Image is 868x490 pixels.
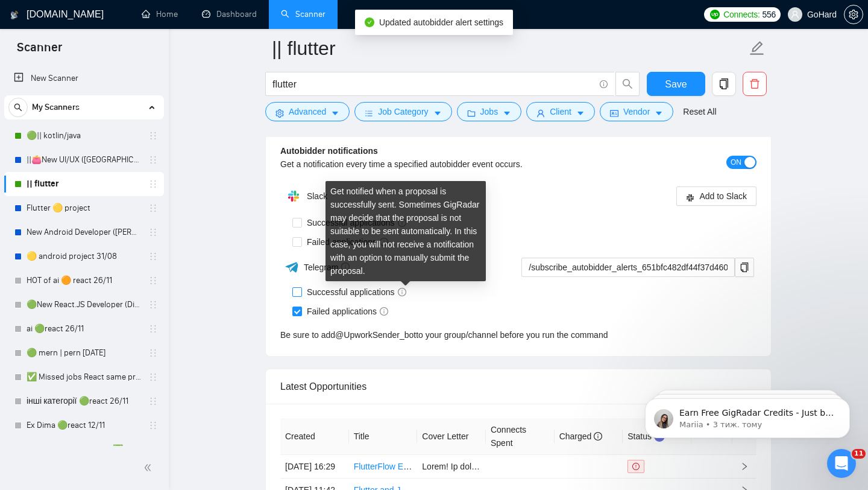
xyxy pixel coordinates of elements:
[699,189,747,203] span: Add to Slack
[27,317,141,341] a: ai 🟢react 26/11
[433,109,442,118] span: caret-down
[289,105,326,118] span: Advanced
[280,369,756,404] div: Latest Opportunities
[354,462,557,471] a: FlutterFlow Expert Needed for App Conversion Project
[302,285,411,299] span: Successful applications
[281,184,306,208] img: hpQkSZIkSZIkSZIkSZIkSZIkSZIkSZIkSZIkSZIkSZIkSZIkSZIkSZIkSZIkSZIkSZIkSZIkSZIkSZIkSZIkSZIkSZIkSZIkS...
[285,259,300,275] img: ww3wtPAAAAAElFTkSuQmCC
[600,80,608,88] span: info-circle
[623,418,691,455] th: Status
[32,95,80,119] span: My Scanners
[503,109,511,118] span: caret-down
[379,17,503,27] span: Updated autobidder alert settings
[480,105,498,118] span: Jobs
[272,33,747,63] input: Scanner name...
[378,105,428,118] span: Job Category
[302,235,393,249] span: Failed applications
[27,437,141,462] a: [PERSON_NAME] profile ✅ Missed jobs React not take to 2025 26/11
[8,98,28,117] button: search
[844,5,863,24] button: setting
[600,102,673,121] button: idcardVendorcaret-down
[749,40,765,56] span: edit
[616,78,639,89] span: search
[623,105,650,118] span: Vendor
[27,293,141,317] a: 🟢New React.JS Developer (Dima H)
[307,191,327,201] span: Slack
[335,328,416,342] a: @UpworkSender_bot
[27,124,141,148] a: 🟢|| kotlin/java
[526,102,595,121] button: userClientcaret-down
[148,396,158,406] span: holder
[743,78,766,89] span: delete
[536,109,545,118] span: user
[735,262,753,272] span: copy
[559,431,603,441] span: Charged
[550,105,571,118] span: Client
[280,418,349,455] th: Created
[272,77,594,92] input: Search Freelance Jobs...
[610,109,618,118] span: idcard
[148,276,158,285] span: holder
[148,445,158,454] span: holder
[280,328,756,342] div: Be sure to add to your group/channel before you run the command
[27,196,141,220] a: Flutter 🟡 project
[148,131,158,141] span: holder
[280,146,378,156] b: Autobidder notifications
[148,324,158,334] span: holder
[4,66,164,91] li: New Scanner
[712,78,735,89] span: copy
[202,9,257,19] a: dashboardDashboard
[7,39,72,64] span: Scanner
[576,109,585,118] span: caret-down
[27,413,141,437] a: Ex Dima 🟢react 12/11
[731,156,741,169] span: ON
[27,389,141,413] a: інші категорії 🟢react 26/11
[365,17,374,27] span: check-circle
[594,432,602,441] span: info-circle
[365,109,373,118] span: bars
[349,418,418,455] th: Title
[354,102,451,121] button: barsJob Categorycaret-down
[148,252,158,261] span: holder
[686,193,694,202] span: slack
[676,186,756,206] button: slackAdd to Slack
[486,418,555,455] th: Connects Spent
[275,109,284,118] span: setting
[683,105,716,118] a: Reset All
[280,157,638,171] div: Get a notification every time a specified autobidder event occurs.
[148,179,158,189] span: holder
[615,72,640,96] button: search
[735,258,754,277] button: copy
[148,155,158,165] span: holder
[417,418,486,455] th: Cover Letter
[791,10,799,19] span: user
[142,9,178,19] a: homeHome
[632,463,640,470] span: exclamation-circle
[844,10,863,19] span: setting
[281,9,325,19] a: searchScanner
[723,8,759,21] span: Connects:
[302,305,393,318] span: Failed applications
[148,227,158,237] span: holder
[10,5,19,25] img: logo
[9,103,27,112] span: search
[265,102,350,121] button: settingAdvancedcaret-down
[655,109,663,118] span: caret-down
[467,109,476,118] span: folder
[148,421,158,430] span: holder
[763,8,776,21] span: 556
[743,72,767,96] button: delete
[844,10,863,19] a: setting
[14,66,154,91] a: New Scanner
[27,148,141,172] a: ||👛New UI/UX ([GEOGRAPHIC_DATA])
[325,181,486,281] div: Get notified when a proposal is successfully sent. Sometimes GigRadar may decide that the proposa...
[740,462,749,471] span: right
[143,462,156,474] span: double-left
[349,455,418,479] td: FlutterFlow Expert Needed for App Conversion Project
[27,172,141,196] a: || flutter
[304,262,350,272] span: Telegram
